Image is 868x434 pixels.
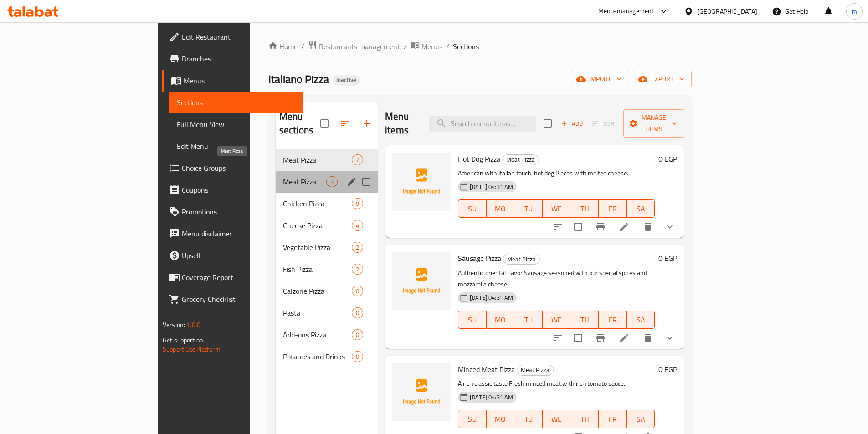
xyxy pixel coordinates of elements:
[546,313,567,327] span: WE
[184,75,296,86] span: Menus
[518,202,539,215] span: TU
[590,216,611,238] button: Branch-specific-item
[283,242,352,253] span: Vegetable Pizza
[334,112,356,134] span: Sort sections
[429,116,536,132] input: search
[570,311,599,329] button: TH
[466,393,517,402] span: [DATE] 04:31 AM
[276,324,378,346] div: Add-ons Pizza0
[664,332,675,343] svg: Show Choices
[547,327,569,349] button: sort-choices
[547,216,569,238] button: sort-choices
[570,199,599,218] button: TH
[623,109,684,138] button: Manage items
[268,41,692,52] nav: breadcrumb
[598,6,654,17] div: Menu-management
[276,145,378,371] nav: Menu sections
[268,69,329,89] span: Italiano Pizza
[356,112,378,134] button: Add section
[283,351,352,362] span: Potatoes and Drinks
[276,149,378,171] div: Meat Pizza7
[162,245,303,266] a: Upsell
[490,413,511,426] span: MO
[852,6,857,16] span: m
[162,26,303,48] a: Edit Restaurant
[182,31,296,42] span: Edit Restaurant
[543,311,571,329] button: WE
[276,302,378,324] div: Pasta0
[458,152,500,166] span: Hot Dog Pizza
[177,97,296,108] span: Sections
[352,309,363,317] span: 0
[392,252,451,310] img: Sausage Pizza
[627,311,655,329] button: SA
[276,193,378,214] div: Chicken Pizza9
[283,264,352,275] span: Fish Pizza
[182,272,296,283] span: Coverage Report
[640,73,684,85] span: export
[283,176,326,187] span: Meat Pizza
[315,114,334,133] span: Select all sections
[352,199,363,208] span: 9
[392,153,451,211] img: Hot Dog Pizza
[162,179,303,201] a: Coupons
[571,71,629,87] button: import
[283,220,352,231] div: Cheese Pizza
[633,71,692,87] button: export
[503,154,539,165] span: Meat Pizza
[392,363,451,421] img: Minced Meat Pizza
[658,153,677,165] h6: 0 EGP
[658,252,677,265] h6: 0 EGP
[458,168,655,179] p: American with Italian touch, hot dog Pieces with melted cheese.
[458,199,486,218] button: SU
[163,343,221,355] a: Support.OpsPlatform
[352,243,363,252] span: 2
[182,206,296,217] span: Promotions
[487,199,515,218] button: MO
[182,53,296,64] span: Branches
[162,223,303,245] a: Menu disclaimer
[602,202,623,215] span: FR
[182,228,296,239] span: Menu disclaimer
[276,214,378,236] div: Cheese Pizza4
[490,313,511,327] span: MO
[352,198,363,209] div: items
[514,410,543,428] button: TU
[162,288,303,310] a: Grocery Checklist
[385,110,418,137] h2: Menu items
[458,311,486,329] button: SU
[283,286,352,296] span: Calzone Pizza
[560,118,584,129] span: Add
[462,313,483,327] span: SU
[352,287,363,296] span: 0
[352,351,363,362] div: items
[283,154,352,165] span: Meat Pizza
[169,135,303,157] a: Edit Menu
[182,184,296,195] span: Coupons
[462,202,483,215] span: SU
[352,265,363,274] span: 2
[517,365,554,376] div: Meat Pizza
[502,154,539,165] div: Meat Pizza
[169,92,303,113] a: Sections
[574,202,595,215] span: TH
[514,311,543,329] button: TU
[631,112,677,135] span: Manage items
[658,363,677,376] h6: 0 EGP
[276,346,378,368] div: Potatoes and Drinks0
[458,410,486,428] button: SU
[177,141,296,152] span: Edit Menu
[557,117,586,131] span: Add item
[326,176,338,187] div: items
[599,311,627,329] button: FR
[664,221,675,232] svg: Show Choices
[458,267,655,290] p: Authentic oriental flavor Sausage seasoned with our special spices and mozzarella cheese.
[421,41,442,52] span: Menus
[283,329,352,340] span: Add-ons Pizza
[276,258,378,280] div: Fish Pizza2
[570,410,599,428] button: TH
[602,313,623,327] span: FR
